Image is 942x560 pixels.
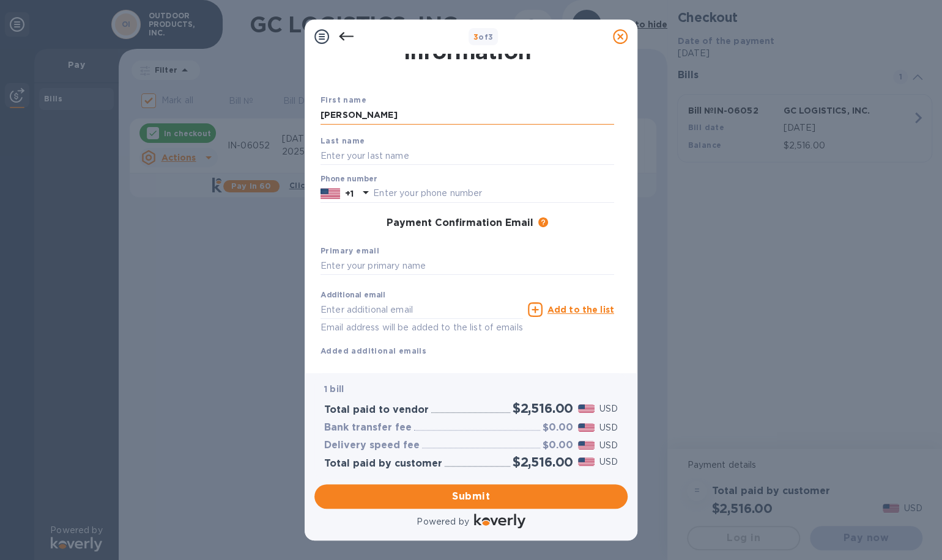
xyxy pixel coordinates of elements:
[543,422,573,434] h3: $0.00
[324,384,344,394] b: 1 bill
[321,292,385,299] label: Additional email
[324,404,429,416] h3: Total paid to vendor
[321,346,426,355] b: Added additional emails
[321,321,523,335] p: Email address will be added to the list of emails
[578,423,595,432] img: USD
[321,136,365,145] b: Last name
[324,422,412,434] h3: Bank transfer fee
[599,456,618,468] p: USD
[321,257,614,275] input: Enter your primary name
[321,13,614,64] h1: Payment Contact Information
[547,305,614,315] u: Add to the list
[599,402,618,415] p: USD
[473,32,494,42] b: of 3
[314,484,628,509] button: Submit
[473,32,478,42] span: 3
[513,454,573,470] h2: $2,516.00
[321,300,523,319] input: Enter additional email
[578,441,595,449] img: USD
[578,404,595,413] img: USD
[321,106,614,125] input: Enter your first name
[543,440,573,451] h3: $0.00
[373,184,614,203] input: Enter your phone number
[474,514,525,528] img: Logo
[599,439,618,452] p: USD
[387,217,533,229] h3: Payment Confirmation Email
[321,246,379,255] b: Primary email
[321,176,377,183] label: Phone number
[417,515,469,528] p: Powered by
[578,457,595,466] img: USD
[321,95,366,104] b: First name
[599,421,618,434] p: USD
[513,401,573,416] h2: $2,516.00
[345,187,354,200] p: +1
[324,458,442,470] h3: Total paid by customer
[321,147,614,165] input: Enter your last name
[324,440,420,451] h3: Delivery speed fee
[321,187,340,200] img: US
[324,489,618,504] span: Submit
